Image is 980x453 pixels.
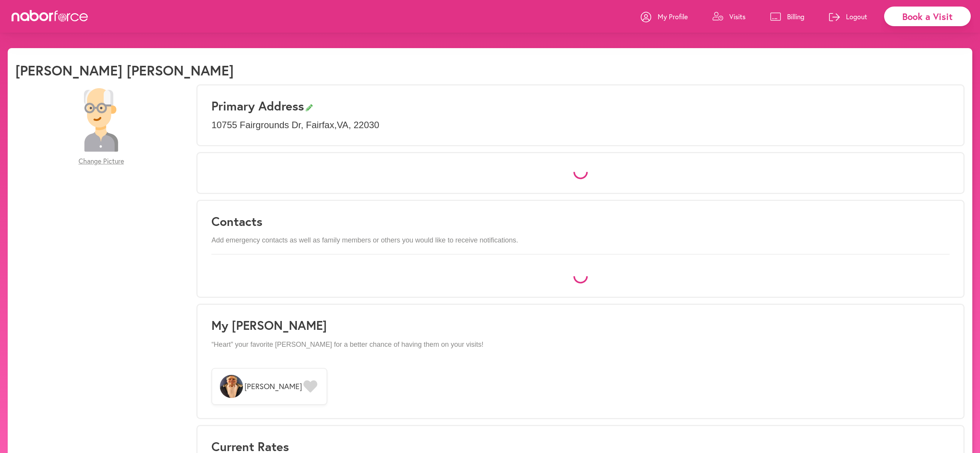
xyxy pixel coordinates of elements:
a: Logout [829,5,867,28]
p: Logout [846,12,867,21]
div: Book a Visit [884,7,971,26]
a: Visits [712,5,745,28]
span: Change Picture [79,157,124,165]
a: Billing [770,5,804,28]
p: “Heart” your favorite [PERSON_NAME] for a better chance of having them on your visits! [211,341,950,349]
img: HcU13tVTTD25jhPM6tN3 [220,375,243,398]
h1: My [PERSON_NAME] [211,318,950,333]
h1: [PERSON_NAME] [PERSON_NAME] [15,62,234,79]
h3: Contacts [211,214,950,229]
img: 28479a6084c73c1d882b58007db4b51f.png [69,88,133,152]
p: Billing [787,12,804,21]
p: Visits [729,12,745,21]
p: 10755 Fairgrounds Dr , Fairfax , VA , 22030 [211,120,950,131]
span: [PERSON_NAME] [245,382,302,391]
h3: Primary Address [211,99,950,113]
a: My Profile [641,5,688,28]
p: My Profile [658,12,688,21]
p: Add emergency contacts as well as family members or others you would like to receive notifications. [211,236,950,245]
